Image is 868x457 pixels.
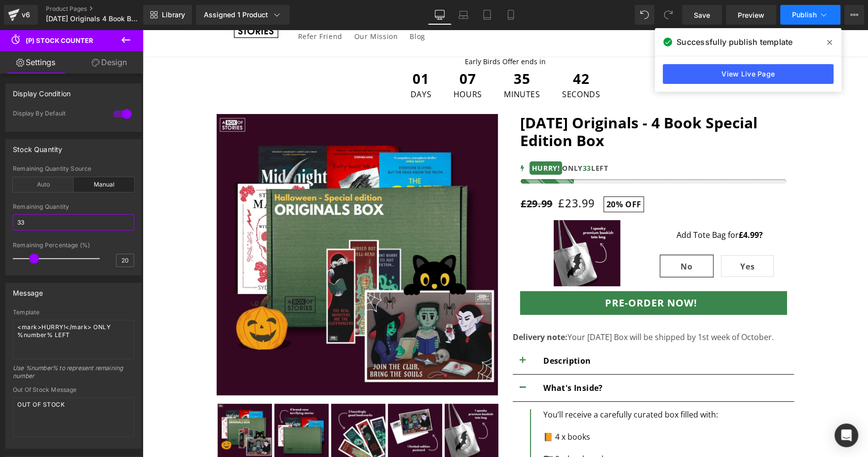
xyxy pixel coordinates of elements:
span: £23.99 [415,166,453,181]
a: View Live Page [663,64,833,84]
img: Halloween Originals - 4 Book Special Edition Box [75,374,129,428]
a: Product Pages [46,5,159,13]
div: Remaining Quantity Source [13,165,134,172]
span: [DATE] Originals 4 Book Box Product Page [46,15,141,23]
span: 07 [311,42,340,61]
strong: £4.99 [596,200,616,211]
a: Tablet [475,5,499,25]
img: Halloween Originals - 4 Book Special Edition Box [132,374,186,428]
span: [DATE] Originals - 4 Book Special Edition Box [377,84,651,120]
strong: ? [616,200,620,211]
span: Minutes [361,61,397,69]
a: Preview [726,5,776,25]
div: ONLY LEFT [378,132,643,145]
div: Open Intercom Messenger [834,423,858,447]
span: 42 [419,42,457,61]
div: Assigned 1 Product [204,10,282,20]
a: Desktop [428,5,452,25]
button: Redo [658,5,678,25]
p: Add Tote Bag for [511,200,643,211]
span: Refer Friend [155,2,200,11]
a: Mobile [499,5,523,25]
a: v6 [4,5,38,25]
img: Halloween Originals - 4 Book Special Edition Box [302,374,356,428]
img: Halloween Originals - 4 Book Special Edition Box [245,374,300,428]
button: More [844,5,864,25]
a: New Library [143,5,192,25]
mark: HURRY! [387,132,420,145]
span: Blog [267,2,282,11]
button: Undo [635,5,654,25]
b: What's Inside? [401,353,460,364]
button: Pre-order now! [377,262,644,285]
span: Description [401,326,448,337]
img: Halloween Originals - 4 Book Special Edition Box [74,84,355,366]
div: Stock Quantity [13,140,63,153]
div: Use %number% to represent remaining number [13,364,134,386]
span: Publish [792,11,817,19]
div: 🏴‍☠️ 3 x bookmarks [401,424,644,435]
div: Manual [74,177,134,192]
div: Out Of Stock Message [13,386,134,393]
div: 📙 4 x books [401,380,644,413]
span: OFF [483,169,499,180]
span: Hours [311,61,340,69]
span: Yes [598,226,612,247]
div: Display Condition [13,84,71,98]
button: Publish [780,5,840,25]
p: Your [DATE] Box will be shipped by 1st week of October. [370,303,651,313]
span: Seconds [419,61,457,69]
span: Successfully publish template [677,36,793,48]
div: Remaining Quantity [13,203,134,210]
span: Our Mission [212,2,256,11]
span: Library [162,10,185,19]
div: Message [13,283,43,297]
span: Preview [738,10,764,20]
span: Days [268,61,289,69]
div: Template [13,309,134,316]
div: v6 [20,8,32,21]
span: 35 [361,42,397,61]
span: You’ll receive a carefully curated box filled with: [401,380,575,390]
strong: Delivery note: [370,302,425,313]
span: No [538,226,550,247]
span: (P) Stock Counter [26,37,93,44]
a: Laptop [452,5,475,25]
div: Display By Default [13,110,103,120]
div: Remaining Percentage (%) [13,242,134,249]
span: Save [694,10,710,20]
span: 20% [463,169,480,180]
span: 33 [440,134,449,143]
span: £29.99 [378,167,410,181]
img: Halloween Originals - 4 Book Special Edition Box [189,374,243,428]
span: 01 [268,42,289,61]
div: Auto [13,177,74,192]
a: Design [74,51,145,74]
